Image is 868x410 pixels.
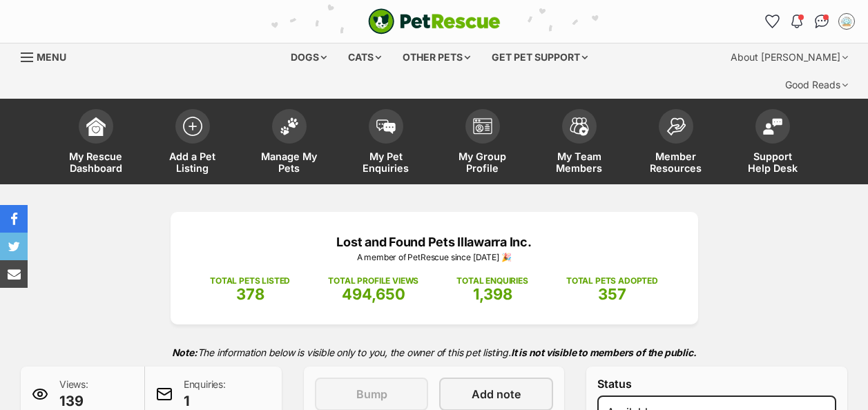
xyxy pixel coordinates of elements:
div: Dogs [281,43,336,71]
span: 357 [598,285,626,303]
span: Support Help Desk [742,150,804,174]
img: member-resources-icon-8e73f808a243e03378d46382f2149f9095a855e16c252ad45f914b54edf8863c.svg [666,117,686,136]
img: manage-my-pets-icon-02211641906a0b7f246fdf0571729dbe1e7629f14944591b6c1af311fb30b64b.svg [280,117,299,135]
div: Get pet support [482,43,597,71]
strong: It is not visible to members of the public. [511,346,697,358]
a: Manage My Pets [241,102,338,184]
span: My Team Members [548,150,610,174]
p: A member of PetRescue since [DATE] 🎉 [191,251,677,264]
p: TOTAL PETS LISTED [210,275,290,287]
div: Cats [338,43,391,71]
span: Menu [37,51,66,63]
a: Support Help Desk [724,102,821,184]
a: My Team Members [531,102,628,184]
span: Member Resources [645,150,707,174]
div: About [PERSON_NAME] [721,43,858,71]
a: Favourites [761,10,783,32]
span: My Group Profile [452,150,514,174]
img: dashboard-icon-eb2f2d2d3e046f16d808141f083e7271f6b2e854fb5c12c21221c1fb7104beca.svg [86,117,106,136]
span: Add note [472,386,521,402]
span: My Pet Enquiries [355,150,417,174]
img: help-desk-icon-fdf02630f3aa405de69fd3d07c3f3aa587a6932b1a1747fa1d2bba05be0121f9.svg [763,118,782,135]
a: My Pet Enquiries [338,102,434,184]
p: TOTAL ENQUIRIES [456,275,528,287]
span: My Rescue Dashboard [65,150,127,174]
p: The information below is visible only to you, the owner of this pet listing. [21,338,847,367]
span: 494,650 [342,285,405,303]
img: logo-cat-932fe2b9b8326f06289b0f2fb663e598f794de774fb13d1741a6617ecf9a85b4.svg [368,8,501,35]
div: Other pets [393,43,480,71]
button: Notifications [786,10,808,32]
img: team-members-icon-5396bd8760b3fe7c0b43da4ab00e1e3bb1a5d9ba89233759b79545d2d3fc5d0d.svg [570,117,589,135]
strong: Note: [172,346,197,358]
span: 378 [236,285,264,303]
img: Anne McNaughton profile pic [840,14,853,28]
p: TOTAL PROFILE VIEWS [328,275,418,287]
a: Add a Pet Listing [144,102,241,184]
p: TOTAL PETS ADOPTED [566,275,658,287]
button: My account [836,10,858,32]
a: Menu [21,43,76,68]
img: pet-enquiries-icon-7e3ad2cf08bfb03b45e93fb7055b45f3efa6380592205ae92323e6603595dc1f.svg [376,119,396,135]
a: Conversations [811,10,833,32]
a: Member Resources [628,102,724,184]
label: Status [597,378,836,390]
a: My Group Profile [434,102,531,184]
a: My Rescue Dashboard [48,102,144,184]
div: Good Reads [775,71,858,99]
span: Add a Pet Listing [162,150,224,174]
span: 1,398 [473,285,512,303]
span: Bump [356,386,387,402]
img: notifications-46538b983faf8c2785f20acdc204bb7945ddae34d4c08c2a6579f10ce5e182be.svg [791,14,802,28]
a: PetRescue [368,8,501,35]
ul: Account quick links [761,10,858,32]
img: group-profile-icon-3fa3cf56718a62981997c0bc7e787c4b2cf8bcc04b72c1350f741eb67cf2f40e.svg [473,118,492,135]
span: Manage My Pets [258,150,320,174]
img: add-pet-listing-icon-0afa8454b4691262ce3f59096e99ab1cd57d4a30225e0717b998d2c9b9846f56.svg [183,117,202,136]
img: chat-41dd97257d64d25036548639549fe6c8038ab92f7586957e7f3b1b290dea8141.svg [815,14,829,28]
p: Lost and Found Pets Illawarra Inc. [191,233,677,251]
